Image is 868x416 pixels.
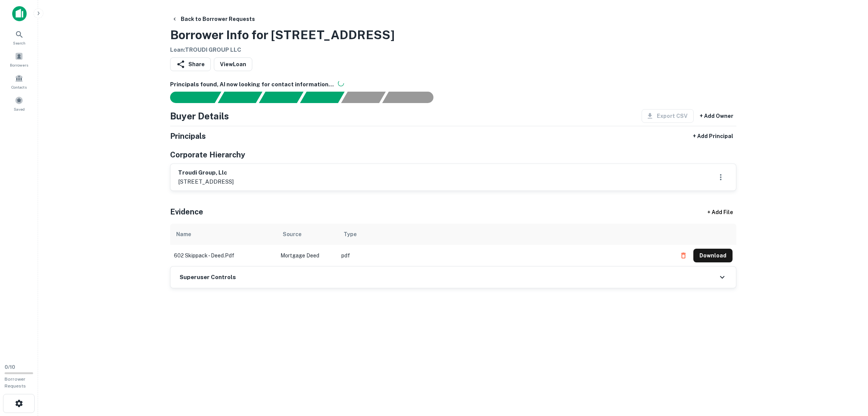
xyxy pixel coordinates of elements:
a: Contacts [2,71,36,92]
div: Your request is received and processing... [218,92,262,103]
p: [STREET_ADDRESS] [178,177,234,186]
button: Back to Borrower Requests [169,12,258,26]
span: Search [13,40,25,46]
h3: Borrower Info for [STREET_ADDRESS] [170,26,395,44]
div: Principals found, AI now looking for contact information... [300,92,344,103]
button: Download [693,249,733,262]
div: Type [344,230,357,239]
button: + Add Owner [697,109,736,123]
iframe: Chat Widget [830,355,868,392]
span: Contacts [11,84,27,90]
h6: Loan : TROUDI GROUP LLC [170,46,395,54]
div: Source [283,230,301,239]
div: + Add File [694,205,747,219]
h6: Superuser Controls [180,273,236,282]
td: pdf [338,245,673,266]
div: Documents found, AI parsing details... [259,92,303,103]
h5: Evidence [170,206,203,218]
th: Name [170,224,277,245]
a: Borrowers [2,49,36,70]
div: Principals found, still searching for contact information. This may take time... [341,92,385,103]
a: Search [2,27,36,48]
h6: Principals found, AI now looking for contact information... [170,80,736,89]
span: Borrower Requests [5,376,26,389]
td: Mortgage Deed [277,245,338,266]
a: ViewLoan [214,57,252,71]
a: Saved [2,93,36,114]
h5: Corporate Hierarchy [170,149,245,160]
th: Source [277,224,338,245]
button: Delete file [677,249,690,262]
h6: troudi group, llc [178,168,234,177]
div: Name [176,230,191,239]
div: Sending borrower request to AI... [161,92,218,103]
span: 0 / 10 [5,364,15,370]
h4: Buyer Details [170,109,229,123]
td: 602 skippack - deed.pdf [170,245,277,266]
img: capitalize-icon.png [12,6,27,21]
h5: Principals [170,130,206,142]
button: Share [170,57,211,71]
span: Borrowers [10,62,28,68]
div: AI fulfillment process complete. [382,92,443,103]
div: scrollable content [170,224,736,266]
span: Saved [14,106,25,112]
th: Type [338,224,673,245]
button: + Add Principal [690,129,736,143]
